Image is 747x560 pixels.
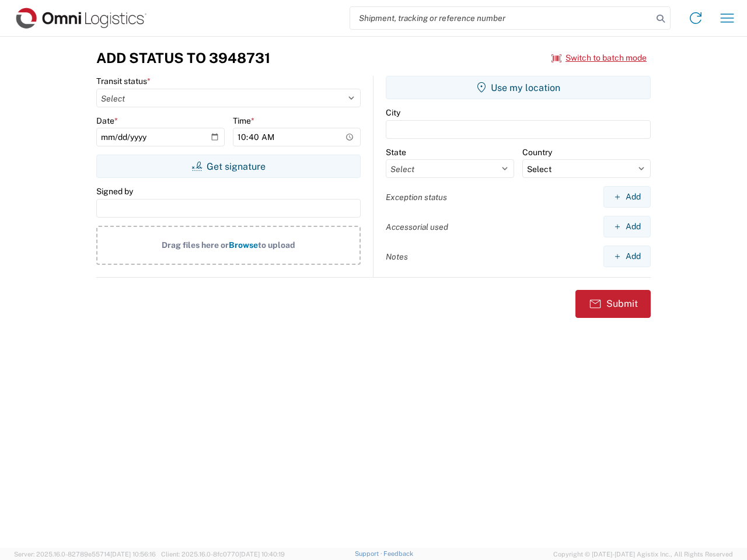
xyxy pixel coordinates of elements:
[386,147,406,157] label: State
[96,155,361,178] button: Get signature
[110,551,156,558] span: [DATE] 10:56:16
[386,107,400,118] label: City
[575,290,651,318] button: Submit
[96,186,133,197] label: Signed by
[233,116,254,126] label: Time
[162,240,229,250] span: Drag files here or
[258,240,295,250] span: to upload
[239,551,285,558] span: [DATE] 10:40:19
[383,550,413,557] a: Feedback
[350,7,652,29] input: Shipment, tracking or reference number
[553,549,733,559] span: Copyright © [DATE]-[DATE] Agistix Inc., All Rights Reserved
[551,48,647,68] button: Switch to batch mode
[355,550,384,557] a: Support
[386,222,448,232] label: Accessorial used
[522,147,552,157] label: Country
[14,551,156,558] span: Server: 2025.16.0-82789e55714
[386,192,447,202] label: Exception status
[603,246,651,267] button: Add
[96,50,270,66] h3: Add Status to 3948731
[161,551,285,558] span: Client: 2025.16.0-8fc0770
[386,76,651,99] button: Use my location
[386,251,408,262] label: Notes
[603,186,651,208] button: Add
[96,76,151,86] label: Transit status
[229,240,258,250] span: Browse
[603,216,651,237] button: Add
[96,116,118,126] label: Date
